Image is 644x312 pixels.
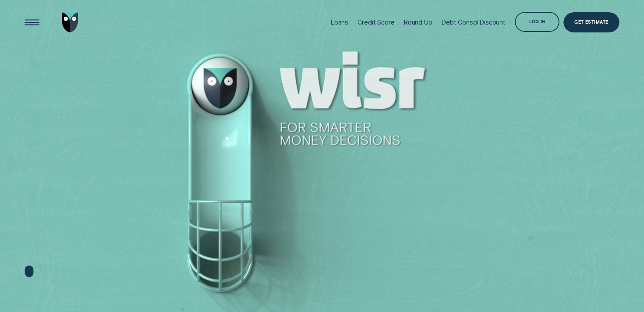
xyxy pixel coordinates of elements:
button: Open Menu [22,12,42,32]
button: Log in [515,12,559,32]
div: Loans [331,18,348,26]
div: Round Up [404,18,432,26]
div: Debt Consol Discount [442,18,506,26]
a: Get Estimate [563,12,619,32]
img: Wisr [62,12,78,32]
div: Credit Score [357,18,394,26]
